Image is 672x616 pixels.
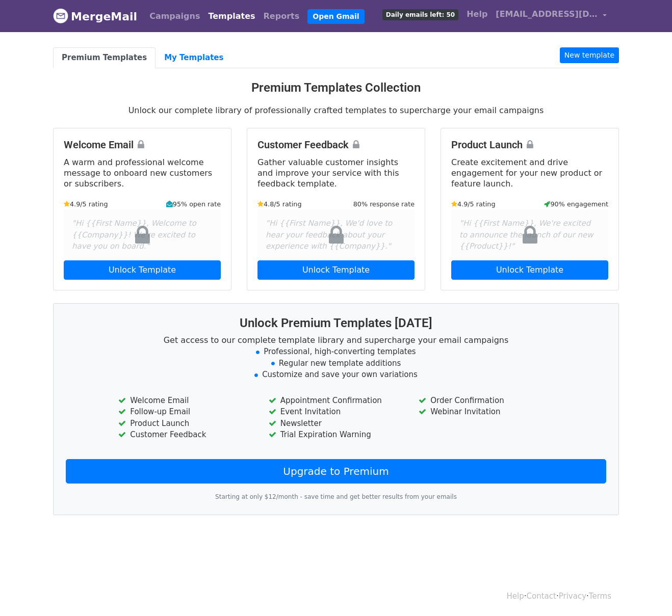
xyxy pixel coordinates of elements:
p: Get access to our complete template library and supercharge your email campaigns [66,335,606,345]
a: Contact [527,592,556,601]
li: Webinar Invitation [419,406,553,418]
a: Reports [260,6,304,26]
li: Follow-up Email [118,406,253,418]
li: Order Confirmation [419,395,553,407]
a: Terms [589,592,611,601]
small: 4.9/5 rating [64,199,108,209]
li: Professional, high-converting templates [66,346,606,358]
small: 4.9/5 rating [451,199,496,209]
h3: Premium Templates Collection [53,81,619,95]
h4: Product Launch [451,139,608,151]
li: Trial Expiration Warning [269,429,403,441]
a: Unlock Template [451,260,608,280]
a: Open Gmail [307,9,364,24]
h4: Welcome Email [64,139,221,151]
p: Unlock our complete library of professionally crafted templates to supercharge your email campaigns [53,105,619,116]
a: Templates [204,6,259,26]
a: Upgrade to Premium [66,459,606,484]
li: Appointment Confirmation [269,395,403,407]
li: Customize and save your own variations [66,369,606,381]
a: Unlock Template [257,260,415,280]
small: 4.8/5 rating [257,199,302,209]
a: Campaigns [145,6,204,26]
a: Premium Templates [53,47,156,68]
a: Unlock Template [64,260,221,280]
p: Starting at only $12/month - save time and get better results from your emails [66,492,606,502]
div: "Hi {{First Name}}, We're excited to announce the launch of our new {{Product}}!" [451,209,608,260]
h4: Customer Feedback [257,139,415,151]
h3: Unlock Premium Templates [DATE] [66,316,606,331]
a: [EMAIL_ADDRESS][DOMAIN_NAME] [492,4,611,28]
span: [EMAIL_ADDRESS][DOMAIN_NAME] [496,8,598,20]
a: Daily emails left: 50 [378,4,462,24]
div: "Hi {{First Name}}, Welcome to {{Company}}! We're excited to have you on board." [64,209,221,260]
a: MergeMail [53,6,137,27]
a: Privacy [559,592,586,601]
li: Event Invitation [269,406,403,418]
a: My Templates [156,47,232,68]
li: Product Launch [118,418,253,430]
li: Regular new template additions [66,358,606,369]
small: 90% engagement [544,199,608,209]
small: 80% response rate [353,199,415,209]
li: Customer Feedback [118,429,253,441]
p: Gather valuable customer insights and improve your service with this feedback template. [257,157,415,189]
p: A warm and professional welcome message to onboard new customers or subscribers. [64,157,221,189]
li: Newsletter [269,418,403,430]
img: MergeMail logo [53,8,68,23]
div: "Hi {{First Name}}, We'd love to hear your feedback about your experience with {{Company}}." [257,209,415,260]
a: New template [560,47,619,63]
small: 95% open rate [166,199,221,209]
a: Help [507,592,524,601]
p: Create excitement and drive engagement for your new product or feature launch. [451,157,608,189]
span: Daily emails left: 50 [382,9,458,20]
a: Help [462,4,492,24]
li: Welcome Email [118,395,253,407]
